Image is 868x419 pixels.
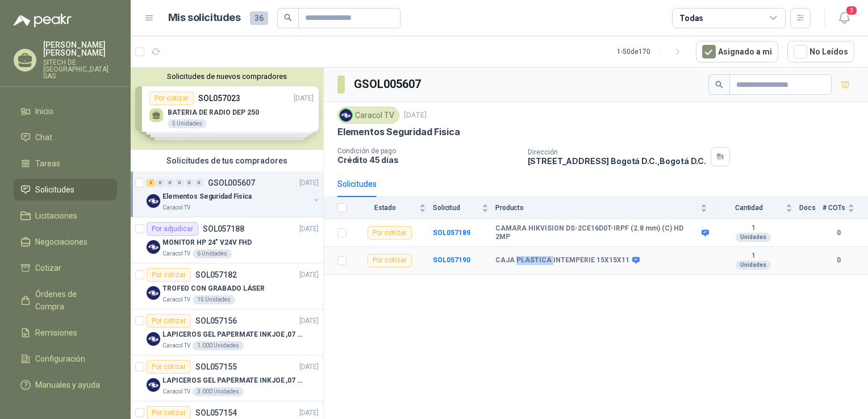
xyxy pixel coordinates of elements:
[35,236,87,248] span: Negociaciones
[147,314,191,328] div: Por cotizar
[162,295,190,304] p: Caracol TV
[495,204,698,212] span: Producto
[14,153,117,174] a: Tareas
[337,126,460,138] p: Elementos Seguridad Fisica
[679,12,703,24] div: Todas
[195,363,237,371] p: SOL057155
[696,41,778,62] button: Asignado a mi
[147,176,321,212] a: 2 0 0 0 0 0 GSOL005607[DATE] Company LogoElementos Seguridad FisicaCaracol TV
[131,217,323,263] a: Por adjudicarSOL057188[DATE] Company LogoMONITOR HP 24" V24V FHDCaracol TV6 Unidades
[162,387,190,396] p: Caracol TV
[147,240,160,254] img: Company Logo
[135,72,319,81] button: Solicitudes de nuevos compradores
[147,222,198,236] div: Por adjudicar
[162,191,252,202] p: Elementos Seguridad Fisica
[43,59,117,79] p: SITECH DE [GEOGRAPHIC_DATA] SAS
[131,68,323,150] div: Solicitudes de nuevos compradoresPor cotizarSOL057023[DATE] BATERIA DE RADIO DEP 2505 UnidadesPor...
[299,408,319,418] p: [DATE]
[845,5,858,16] span: 3
[35,157,60,170] span: Tareas
[714,197,799,219] th: Cantidad
[147,378,160,392] img: Company Logo
[195,271,237,279] p: SOL057182
[736,233,771,242] div: Unidades
[14,231,117,253] a: Negociaciones
[715,81,723,89] span: search
[433,229,470,237] a: SOL057189
[147,268,191,282] div: Por cotizar
[337,107,399,124] div: Caracol TV
[35,353,85,365] span: Configuración
[14,322,117,343] a: Remisiones
[495,197,714,219] th: Producto
[284,14,292,22] span: search
[185,179,194,187] div: 0
[617,43,687,61] div: 1 - 50 de 170
[131,355,323,401] a: Por cotizarSOL057155[DATE] Company LogoLAPICEROS GEL PAPERMATE INKJOE ,07 1 LOGO 1 TINTACaracol T...
[166,179,174,187] div: 0
[193,295,235,304] div: 15 Unidades
[823,197,868,219] th: # COTs
[714,252,792,261] b: 1
[299,362,319,372] p: [DATE]
[35,183,74,196] span: Solicitudes
[14,179,117,200] a: Solicitudes
[353,204,417,212] span: Estado
[337,147,519,155] p: Condición de pago
[162,375,304,386] p: LAPICEROS GEL PAPERMATE INKJOE ,07 1 LOGO 1 TINTA
[43,41,117,57] p: [PERSON_NAME] [PERSON_NAME]
[147,286,160,300] img: Company Logo
[203,225,244,233] p: SOL057188
[433,204,479,212] span: Solicitud
[528,156,706,166] p: [STREET_ADDRESS] Bogotá D.C. , Bogotá D.C.
[736,261,771,270] div: Unidades
[35,288,106,313] span: Órdenes de Compra
[337,155,519,165] p: Crédito 45 días
[131,263,323,309] a: Por cotizarSOL057182[DATE] Company LogoTROFEO CON GRABADO LÁSERCaracol TV15 Unidades
[147,332,160,346] img: Company Logo
[787,41,854,62] button: No Leídos
[823,228,854,238] b: 0
[131,150,323,171] div: Solicitudes de tus compradores
[495,224,699,242] b: CAMARA HIKVISION DS-2CE16D0T-IRPF (2.8 mm) (C) HD 2MP
[299,224,319,234] p: [DATE]
[433,197,495,219] th: Solicitud
[147,194,160,208] img: Company Logo
[193,249,232,258] div: 6 Unidades
[162,237,252,248] p: MONITOR HP 24" V24V FHD
[162,283,265,294] p: TROFEO CON GRABADO LÁSER
[162,203,190,212] p: Caracol TV
[299,270,319,280] p: [DATE]
[404,110,427,121] p: [DATE]
[131,309,323,355] a: Por cotizarSOL057156[DATE] Company LogoLAPICEROS GEL PAPERMATE INKJOE ,07 1 LOGO 1 TINTACaracol T...
[368,226,412,240] div: Por cotizar
[823,255,854,266] b: 0
[193,341,244,350] div: 1.000 Unidades
[14,127,117,148] a: Chat
[340,109,352,121] img: Company Logo
[35,262,61,274] span: Cotizar
[156,179,165,187] div: 0
[195,317,237,325] p: SOL057156
[162,329,304,340] p: LAPICEROS GEL PAPERMATE INKJOE ,07 1 LOGO 1 TINTA
[368,254,412,267] div: Por cotizar
[35,131,52,144] span: Chat
[799,197,823,219] th: Docs
[433,256,470,264] a: SOL057190
[147,360,191,374] div: Por cotizar
[495,256,629,265] b: CAJA PLASTICA INTEMPERIE 15X15X11
[162,341,190,350] p: Caracol TV
[14,257,117,279] a: Cotizar
[714,204,783,212] span: Cantidad
[714,224,792,233] b: 1
[250,11,268,25] span: 36
[14,348,117,370] a: Configuración
[35,209,77,222] span: Licitaciones
[823,204,845,212] span: # COTs
[14,14,72,27] img: Logo peakr
[195,409,237,417] p: SOL057154
[354,76,423,93] h3: GSOL005607
[35,326,77,339] span: Remisiones
[176,179,184,187] div: 0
